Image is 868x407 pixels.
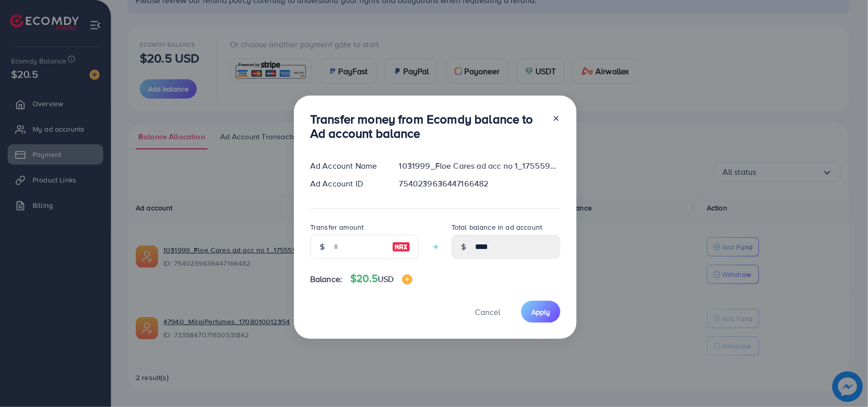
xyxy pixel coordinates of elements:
span: USD [378,273,394,285]
img: image [392,241,410,253]
div: Ad Account Name [302,160,391,172]
button: Cancel [462,301,513,323]
label: Transfer amount [310,222,364,232]
div: 1031999_Floe Cares ad acc no 1_1755598915786 [391,160,568,172]
span: Balance: [310,273,342,285]
span: Cancel [475,306,500,318]
label: Total balance in ad account [452,222,542,232]
h4: $20.5 [350,272,412,285]
h3: Transfer money from Ecomdy balance to Ad account balance [310,112,544,141]
img: image [402,274,412,285]
button: Apply [521,301,560,323]
span: Apply [531,307,550,317]
div: 7540239636447166482 [391,178,568,190]
div: Ad Account ID [302,178,391,190]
